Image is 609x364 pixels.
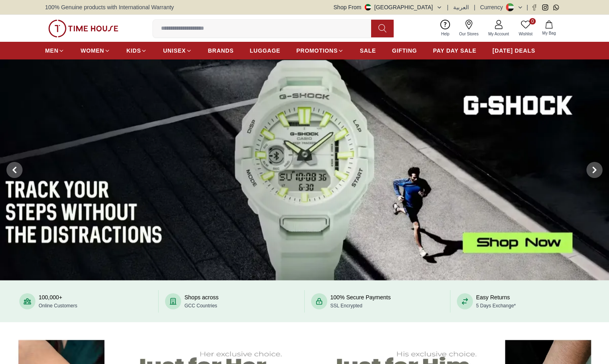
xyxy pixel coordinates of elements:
[360,47,376,55] span: SALE
[296,47,338,55] span: PROMOTIONS
[529,18,536,25] span: 0
[163,43,192,58] a: UNISEX
[45,43,64,58] a: MEN
[184,303,217,309] span: GCC Countries
[493,47,535,55] span: [DATE] DEALS
[456,31,482,37] span: Our Stores
[184,293,219,309] div: Shops across
[485,31,512,37] span: My Account
[330,293,391,309] div: 100% Secure Payments
[516,31,536,37] span: Wishlist
[48,20,118,37] img: ...
[39,293,77,309] div: 100,000+
[45,3,174,11] span: 100% Genuine products with International Warranty
[250,43,281,58] a: LUGGAGE
[474,3,475,11] span: |
[493,43,535,58] a: [DATE] DEALS
[438,31,453,37] span: Help
[454,18,483,39] a: Our Stores
[542,4,548,10] a: Instagram
[476,293,516,309] div: Easy Returns
[447,3,449,11] span: |
[334,3,442,11] button: Shop From[GEOGRAPHIC_DATA]
[476,303,516,309] span: 5 Days Exchange*
[126,43,147,58] a: KIDS
[39,303,77,309] span: Online Customers
[81,43,110,58] a: WOMEN
[392,43,417,58] a: GIFTING
[81,47,104,55] span: WOMEN
[360,43,376,58] a: SALE
[126,47,141,55] span: KIDS
[537,19,561,38] button: My Bag
[208,47,234,55] span: BRANDS
[163,47,186,55] span: UNISEX
[392,47,417,55] span: GIFTING
[480,3,506,11] div: Currency
[436,18,454,39] a: Help
[531,4,537,10] a: Facebook
[453,3,469,11] button: العربية
[208,43,234,58] a: BRANDS
[433,43,477,58] a: PAY DAY SALE
[296,43,344,58] a: PROMOTIONS
[330,303,363,309] span: SSL Encrypted
[45,47,58,55] span: MEN
[365,4,371,10] img: United Arab Emirates
[526,3,528,11] span: |
[433,47,477,55] span: PAY DAY SALE
[250,47,281,55] span: LUGGAGE
[514,18,537,39] a: 0Wishlist
[553,4,559,10] a: Whatsapp
[539,30,559,36] span: My Bag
